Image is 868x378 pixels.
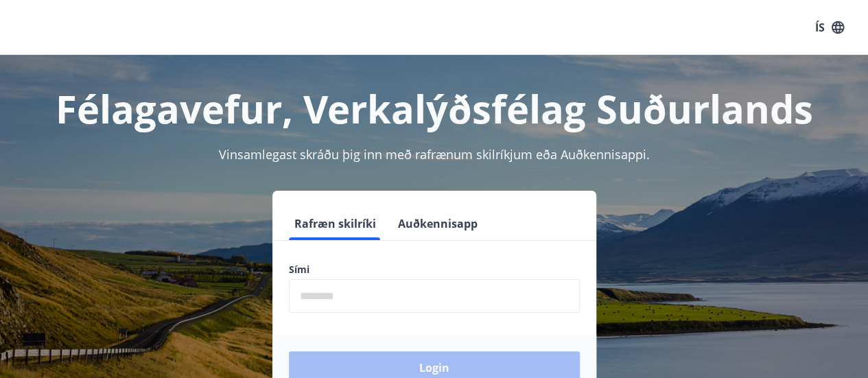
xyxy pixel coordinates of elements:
[219,146,650,163] span: Vinsamlegast skráðu þig inn með rafrænum skilríkjum eða Auðkennisappi.
[289,263,580,276] label: Sími
[392,207,483,240] button: Auðkennisapp
[808,15,852,40] button: ÍS
[16,82,852,134] h1: Félagavefur, Verkalýðsfélag Suðurlands
[289,207,382,240] button: Rafræn skilríki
